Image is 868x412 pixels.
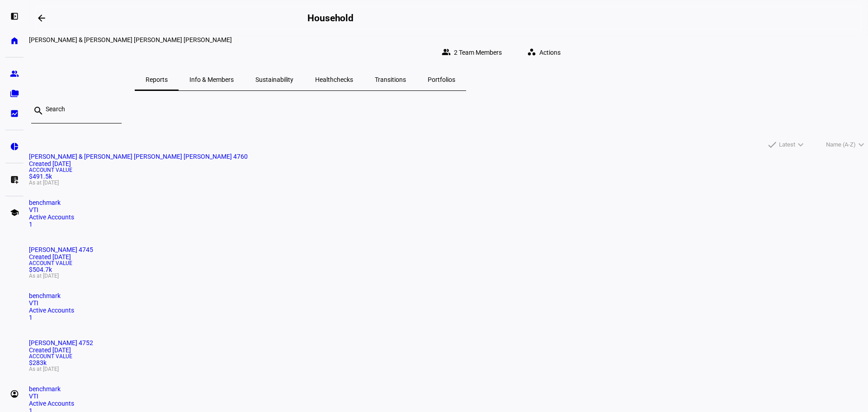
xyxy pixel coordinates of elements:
a: [PERSON_NAME] & [PERSON_NAME] [PERSON_NAME] [PERSON_NAME] 4760Created [DATE]Account Value$491.5kA... [29,153,868,228]
mat-icon: workspaces [527,47,536,57]
span: Account Value [29,167,868,173]
eth-mat-symbol: pie_chart [10,142,19,151]
button: Actions [520,43,571,62]
a: bid_landscape [5,104,24,123]
span: Active Accounts [29,400,74,407]
mat-icon: group [442,47,451,57]
span: As at [DATE] [29,180,868,185]
span: 1 [29,221,33,228]
eth-mat-symbol: group [10,69,19,78]
span: 1 [29,314,33,321]
div: $504.7k [29,260,868,279]
span: Brian Stegall 4745 [29,246,93,253]
span: Transitions [375,76,406,83]
span: 2 Team Members [454,43,502,62]
eth-mat-symbol: list_alt_add [10,175,19,184]
a: group [5,65,24,83]
a: folder_copy [5,85,24,103]
eth-mat-symbol: folder_copy [10,89,19,98]
span: Account Value [29,354,868,359]
mat-icon: done [767,139,778,150]
eth-mat-symbol: bid_landscape [10,109,19,118]
span: Latest [779,139,795,150]
span: Account Value [29,260,868,266]
eth-mat-symbol: account_circle [10,389,19,398]
span: Healthchecks [315,76,353,83]
input: Search [46,105,114,113]
span: Sustainability [255,76,293,83]
a: [PERSON_NAME] 4745Created [DATE]Account Value$504.7kAs at [DATE]benchmarkVTIActive Accounts1 [29,246,868,321]
span: Reports [146,76,168,83]
span: VTI [29,393,38,400]
eth-mat-symbol: school [10,208,19,217]
span: As at [DATE] [29,273,868,279]
eth-quick-actions: Actions [513,43,571,62]
span: Brian & Jessica Ann Brian Stegall Jessica Ann Berta 4760 [29,153,248,160]
div: $491.5k [29,167,868,185]
div: $283k [29,354,868,372]
span: VTI [29,299,38,307]
div: Created [DATE] [29,346,868,354]
span: Portfolios [428,76,455,83]
span: As at [DATE] [29,366,868,372]
span: Actions [539,43,561,62]
span: Active Accounts [29,213,74,221]
mat-icon: search [33,105,44,116]
span: Active Accounts [29,307,74,314]
a: pie_chart [5,137,24,156]
span: benchmark [29,199,61,206]
span: VTI [29,206,38,213]
span: benchmark [29,292,61,299]
div: Brian & Jessica Ann Brian Stegall Jessica Ann Berta [29,36,571,43]
mat-icon: arrow_backwards [36,13,47,24]
span: benchmark [29,385,61,393]
span: Info & Members [189,76,234,83]
span: Jessica 4752 [29,339,93,346]
div: Created [DATE] [29,160,868,167]
h2: Household [307,13,354,24]
eth-mat-symbol: left_panel_open [10,12,19,21]
div: Created [DATE] [29,253,868,260]
button: 2 Team Members [434,43,513,62]
span: Name (A-Z) [826,139,856,150]
a: home [5,32,24,50]
eth-mat-symbol: home [10,36,19,45]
